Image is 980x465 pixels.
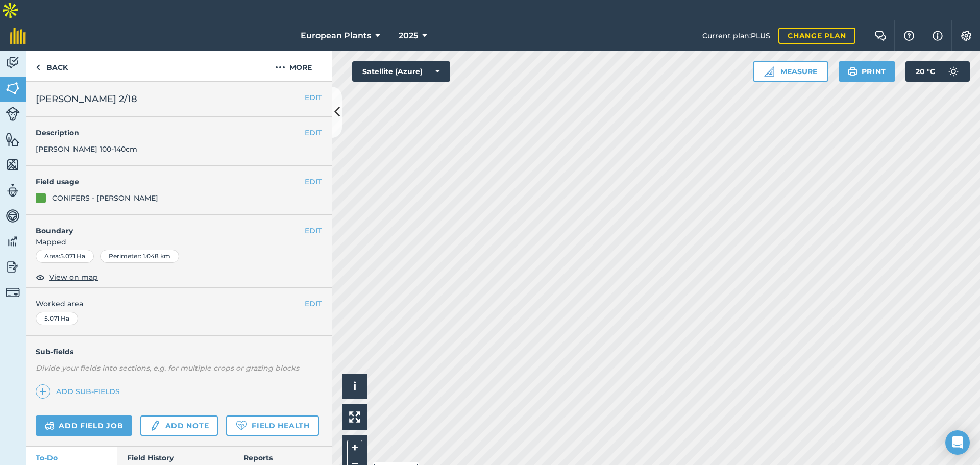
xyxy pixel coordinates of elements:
img: svg+xml;base64,PD94bWwgdmVyc2lvbj0iMS4wIiBlbmNvZGluZz0idXRmLTgiPz4KPCEtLSBHZW5lcmF0b3I6IEFkb2JlIE... [6,183,20,198]
div: Open Intercom Messenger [945,430,970,455]
div: Area : 5.071 Ha [36,250,94,263]
span: Mapped [26,236,332,248]
button: Print [839,61,896,82]
span: [PERSON_NAME] 2/18 [36,92,137,106]
button: EDIT [305,298,322,309]
span: i [353,380,356,393]
div: CONIFERS - [PERSON_NAME] [52,192,158,204]
img: svg+xml;base64,PHN2ZyB4bWxucz0iaHR0cDovL3d3dy53My5vcmcvMjAwMC9zdmciIHdpZHRoPSI1NiIgaGVpZ2h0PSI2MC... [6,132,20,147]
img: svg+xml;base64,PD94bWwgdmVyc2lvbj0iMS4wIiBlbmNvZGluZz0idXRmLTgiPz4KPCEtLSBHZW5lcmF0b3I6IEFkb2JlIE... [6,208,20,224]
img: Ruler icon [764,66,774,77]
img: svg+xml;base64,PHN2ZyB4bWxucz0iaHR0cDovL3d3dy53My5vcmcvMjAwMC9zdmciIHdpZHRoPSIxNCIgaGVpZ2h0PSIyNC... [39,385,46,398]
img: svg+xml;base64,PD94bWwgdmVyc2lvbj0iMS4wIiBlbmNvZGluZz0idXRmLTgiPz4KPCEtLSBHZW5lcmF0b3I6IEFkb2JlIE... [6,234,20,249]
img: svg+xml;base64,PD94bWwgdmVyc2lvbj0iMS4wIiBlbmNvZGluZz0idXRmLTgiPz4KPCEtLSBHZW5lcmF0b3I6IEFkb2JlIE... [6,259,20,275]
h4: Sub-fields [26,346,332,357]
button: View on map [36,271,98,283]
img: svg+xml;base64,PD94bWwgdmVyc2lvbj0iMS4wIiBlbmNvZGluZz0idXRmLTgiPz4KPCEtLSBHZW5lcmF0b3I6IEFkb2JlIE... [6,55,20,70]
em: Divide your fields into sections, e.g. for multiple crops or grazing blocks [36,363,299,373]
button: More [255,51,332,81]
button: EDIT [305,127,322,138]
div: 5.071 Ha [36,312,78,325]
button: EDIT [305,176,322,187]
div: Perimeter : 1.048 km [100,250,179,263]
a: Change plan [778,28,855,44]
img: svg+xml;base64,PD94bWwgdmVyc2lvbj0iMS4wIiBlbmNvZGluZz0idXRmLTgiPz4KPCEtLSBHZW5lcmF0b3I6IEFkb2JlIE... [6,107,20,121]
button: 20 °C [905,61,970,82]
button: Measure [753,61,828,82]
span: View on map [49,272,98,283]
span: Worked area [36,298,322,309]
span: 2025 [399,30,418,42]
img: svg+xml;base64,PHN2ZyB4bWxucz0iaHR0cDovL3d3dy53My5vcmcvMjAwMC9zdmciIHdpZHRoPSIyMCIgaGVpZ2h0PSIyNC... [275,61,285,74]
span: 20 ° C [916,61,935,82]
a: Add sub-fields [36,384,124,399]
h4: Boundary [26,215,305,236]
img: svg+xml;base64,PD94bWwgdmVyc2lvbj0iMS4wIiBlbmNvZGluZz0idXRmLTgiPz4KPCEtLSBHZW5lcmF0b3I6IEFkb2JlIE... [6,285,20,300]
h4: Description [36,127,322,138]
img: Four arrows, one pointing top left, one top right, one bottom right and the last bottom left [349,411,360,423]
button: 2025 [395,20,431,51]
a: Field Health [226,415,318,436]
img: svg+xml;base64,PD94bWwgdmVyc2lvbj0iMS4wIiBlbmNvZGluZz0idXRmLTgiPz4KPCEtLSBHZW5lcmF0b3I6IEFkb2JlIE... [45,420,55,432]
img: fieldmargin Logo [10,28,26,44]
span: [PERSON_NAME] 100-140cm [36,144,137,154]
button: EDIT [305,225,322,236]
button: European Plants [297,20,384,51]
img: svg+xml;base64,PHN2ZyB4bWxucz0iaHR0cDovL3d3dy53My5vcmcvMjAwMC9zdmciIHdpZHRoPSI5IiBoZWlnaHQ9IjI0Ii... [36,61,40,74]
img: svg+xml;base64,PD94bWwgdmVyc2lvbj0iMS4wIiBlbmNvZGluZz0idXRmLTgiPz4KPCEtLSBHZW5lcmF0b3I6IEFkb2JlIE... [150,420,161,432]
img: svg+xml;base64,PHN2ZyB4bWxucz0iaHR0cDovL3d3dy53My5vcmcvMjAwMC9zdmciIHdpZHRoPSI1NiIgaGVpZ2h0PSI2MC... [6,81,20,96]
img: svg+xml;base64,PHN2ZyB4bWxucz0iaHR0cDovL3d3dy53My5vcmcvMjAwMC9zdmciIHdpZHRoPSI1NiIgaGVpZ2h0PSI2MC... [6,157,20,173]
img: Two speech bubbles overlapping with the left bubble in the forefront [874,31,887,41]
a: Back [26,51,78,81]
a: Add note [140,415,218,436]
img: svg+xml;base64,PD94bWwgdmVyc2lvbj0iMS4wIiBlbmNvZGluZz0idXRmLTgiPz4KPCEtLSBHZW5lcmF0b3I6IEFkb2JlIE... [943,61,964,82]
img: svg+xml;base64,PHN2ZyB4bWxucz0iaHR0cDovL3d3dy53My5vcmcvMjAwMC9zdmciIHdpZHRoPSIxNyIgaGVpZ2h0PSIxNy... [933,30,943,42]
img: A cog icon [960,31,972,41]
span: Current plan : PLUS [702,30,770,41]
button: EDIT [305,92,322,103]
button: + [347,440,362,455]
button: i [342,374,367,399]
img: svg+xml;base64,PHN2ZyB4bWxucz0iaHR0cDovL3d3dy53My5vcmcvMjAwMC9zdmciIHdpZHRoPSIxOSIgaGVpZ2h0PSIyNC... [848,65,857,78]
button: Satellite (Azure) [352,61,450,82]
a: Add field job [36,415,132,436]
span: European Plants [301,30,371,42]
img: svg+xml;base64,PHN2ZyB4bWxucz0iaHR0cDovL3d3dy53My5vcmcvMjAwMC9zdmciIHdpZHRoPSIxOCIgaGVpZ2h0PSIyNC... [36,271,45,283]
img: A question mark icon [903,31,915,41]
h4: Field usage [36,176,305,187]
